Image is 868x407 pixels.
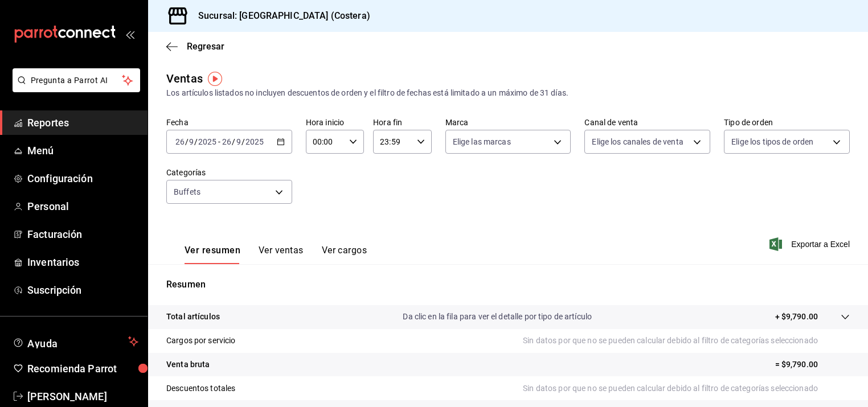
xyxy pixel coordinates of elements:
input: -- [236,137,241,146]
a: Pregunta a Parrot AI [8,83,140,94]
p: + $9,790.00 [775,311,818,323]
span: Personal [27,199,138,214]
span: Regresar [187,41,224,52]
p: Cargos por servicio [166,335,236,347]
span: / [185,137,189,146]
button: Regresar [166,41,224,52]
label: Categorías [166,168,292,176]
h3: Sucursal: [GEOGRAPHIC_DATA] (Costera) [189,9,370,23]
span: / [194,137,198,146]
label: Tipo de orden [724,118,850,126]
button: Ver ventas [259,245,304,264]
button: open_drawer_menu [125,30,134,39]
label: Hora inicio [306,118,364,126]
button: Ver resumen [185,245,240,264]
p: = $9,790.00 [775,359,850,371]
label: Canal de venta [584,118,710,126]
span: Inventarios [27,254,138,270]
span: Recomienda Parrot [27,361,138,376]
label: Hora fin [373,118,431,126]
span: Pregunta a Parrot AI [31,75,122,87]
span: Ayuda [27,335,124,348]
span: Buffets [174,186,200,198]
p: Descuentos totales [166,383,235,394]
span: Menú [27,143,138,158]
span: Elige los tipos de orden [731,136,813,147]
span: / [232,137,235,146]
button: Ver cargos [322,245,367,264]
p: Sin datos por que no se pueden calcular debido al filtro de categorías seleccionado [523,383,850,394]
input: -- [222,137,232,146]
div: Ventas [166,70,203,87]
div: Los artículos listados no incluyen descuentos de orden y el filtro de fechas está limitado a un m... [166,87,850,99]
p: Da clic en la fila para ver el detalle por tipo de artículo [403,311,592,323]
p: Venta bruta [166,359,210,371]
label: Marca [445,118,571,126]
span: - [218,137,220,146]
input: ---- [198,137,217,146]
input: ---- [245,137,264,146]
input: -- [175,137,185,146]
img: Tooltip marker [208,72,222,86]
span: Reportes [27,115,138,130]
span: Facturación [27,227,138,242]
input: -- [189,137,194,146]
div: navigation tabs [185,245,367,264]
span: Elige las marcas [453,136,511,147]
p: Total artículos [166,311,220,323]
span: [PERSON_NAME] [27,389,138,404]
span: Suscripción [27,282,138,298]
label: Fecha [166,118,292,126]
p: Sin datos por que no se pueden calcular debido al filtro de categorías seleccionado [523,335,850,347]
span: / [241,137,245,146]
button: Pregunta a Parrot AI [13,68,140,92]
span: Elige los canales de venta [592,136,683,147]
button: Exportar a Excel [772,237,850,251]
p: Resumen [166,278,850,291]
span: Configuración [27,171,138,186]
